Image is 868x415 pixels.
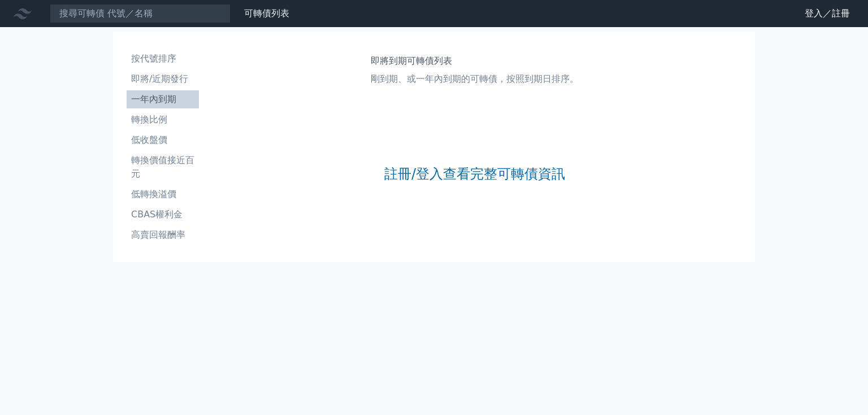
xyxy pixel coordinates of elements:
li: CBAS權利金 [127,208,199,221]
li: 轉換價值接近百元 [127,154,199,181]
li: 即將/近期發行 [127,72,199,86]
li: 低轉換溢價 [127,187,199,201]
h1: 即將到期可轉債列表 [371,54,579,68]
a: CBAS權利金 [127,206,199,224]
a: 即將/近期發行 [127,70,199,88]
a: 轉換比例 [127,111,199,129]
a: 註冊/登入查看完整可轉債資訊 [384,165,565,183]
p: 剛到期、或一年內到期的可轉債，按照到期日排序。 [371,72,579,86]
a: 低轉換溢價 [127,185,199,203]
li: 一年內到期 [127,93,199,106]
a: 高賣回報酬率 [127,226,199,244]
a: 一年內到期 [127,90,199,108]
a: 可轉債列表 [244,8,289,19]
a: 按代號排序 [127,50,199,68]
li: 按代號排序 [127,52,199,65]
a: 登入／註冊 [796,5,859,23]
li: 轉換比例 [127,113,199,126]
a: 轉換價值接近百元 [127,151,199,183]
a: 低收盤價 [127,131,199,149]
li: 低收盤價 [127,133,199,147]
li: 高賣回報酬率 [127,228,199,242]
input: 搜尋可轉債 代號／名稱 [50,4,231,23]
